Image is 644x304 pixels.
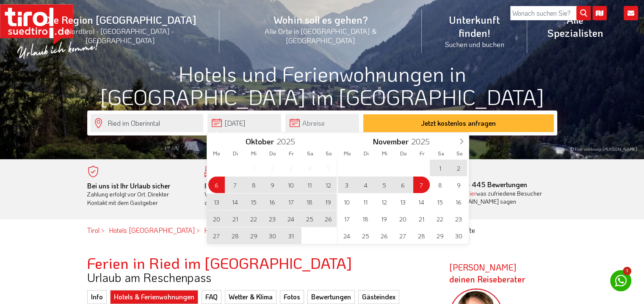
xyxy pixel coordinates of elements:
span: November 22, 2025 [432,210,448,227]
span: deinen Reiseberater [449,274,525,285]
a: Unterkunft finden!Suchen und buchen [422,4,527,58]
div: Von der Buchung bis zum Aufenthalt, der gesamte Ablauf ist unkompliziert [205,182,310,207]
div: Zahlung erfolgt vor Ort. Direkter Kontakt mit dem Gastgeber [87,182,192,207]
b: - 445 Bewertungen [439,180,527,189]
span: Oktober 21, 2025 [227,210,243,227]
span: November 18, 2025 [357,210,374,227]
a: Bewertungen [307,290,355,304]
input: Abreise [285,114,359,132]
span: Oktober 30, 2025 [264,227,281,244]
small: Suchen und buchen [432,39,517,49]
span: Oktober 20, 2025 [208,210,225,227]
span: Oktober 1, 2025 [246,160,262,176]
span: November 3, 2025 [339,177,355,193]
span: Oktober 10, 2025 [283,177,299,193]
span: Oktober 31, 2025 [283,227,299,244]
span: 1 [623,267,631,275]
a: Gästeindex [358,290,399,304]
i: Kontakt [624,6,638,20]
div: was zufriedene Besucher über [DOMAIN_NAME] sagen [439,189,544,206]
span: Oktober 12, 2025 [320,177,337,193]
span: Sa [301,151,319,156]
strong: [PERSON_NAME] [449,262,525,285]
span: Oktober 15, 2025 [246,193,262,210]
span: Oktober 25, 2025 [301,210,318,227]
span: November 2, 2025 [451,160,467,176]
span: Oktober 5, 2025 [320,160,337,176]
span: So [319,151,338,156]
span: Oktober 16, 2025 [264,193,281,210]
span: November 23, 2025 [451,210,467,227]
small: Alle Orte in [GEOGRAPHIC_DATA] & [GEOGRAPHIC_DATA] [229,26,412,45]
span: Oktober 26, 2025 [320,210,337,227]
span: November 20, 2025 [395,210,411,227]
span: Oktober 7, 2025 [227,177,243,193]
b: Ihr Traumurlaub beginnt hier! [205,181,293,190]
span: Mi [245,151,263,156]
span: November 9, 2025 [451,177,467,193]
span: Fr [282,151,301,156]
a: Hotels [GEOGRAPHIC_DATA] [109,226,195,235]
span: November 12, 2025 [376,193,392,210]
span: Mi [376,151,394,156]
span: November 14, 2025 [413,193,430,210]
span: November 21, 2025 [413,210,430,227]
span: Di [357,151,376,156]
span: Oktober 11, 2025 [301,177,318,193]
span: November 17, 2025 [339,210,355,227]
span: Oktober 14, 2025 [227,193,243,210]
span: Oktober 23, 2025 [264,210,281,227]
a: Tirol [87,226,100,235]
h1: Hotels und Ferienwohnungen in [GEOGRAPHIC_DATA] im [GEOGRAPHIC_DATA] [87,62,557,108]
span: Oktober 13, 2025 [208,193,225,210]
input: Year [274,136,302,146]
a: Alle Spezialisten [527,4,623,49]
span: Mo [338,151,357,156]
span: Sa [431,151,450,156]
a: Hotels & Ferienwohnungen [110,290,198,304]
span: November [373,138,409,146]
span: So [450,151,469,156]
b: Bei uns ist Ihr Urlaub sicher [87,181,170,190]
span: November 26, 2025 [376,227,392,244]
span: Oktober 24, 2025 [283,210,299,227]
span: November 5, 2025 [376,177,392,193]
a: Hotels Tiroler Oberland / Reschenpass [204,226,315,235]
span: Do [394,151,413,156]
span: November 25, 2025 [357,227,374,244]
span: November 15, 2025 [432,193,448,210]
button: Jetzt kostenlos anfragen [363,114,554,132]
span: November 28, 2025 [413,227,430,244]
span: Oktober [246,138,274,146]
span: November 10, 2025 [339,193,355,210]
span: Di [226,151,245,156]
span: November 7, 2025 [413,177,430,193]
a: FAQ [202,290,221,304]
span: November 16, 2025 [451,193,467,210]
span: Oktober 4, 2025 [301,160,318,176]
span: November 6, 2025 [395,177,411,193]
span: Do [263,151,282,156]
span: November 19, 2025 [376,210,392,227]
span: Oktober 18, 2025 [301,193,318,210]
h3: Urlaub am Reschenpass [87,271,437,284]
a: 1 [610,270,631,291]
span: November 1, 2025 [432,160,448,176]
span: Oktober 17, 2025 [283,193,299,210]
span: Oktober 29, 2025 [246,227,262,244]
span: Oktober 28, 2025 [227,227,243,244]
span: November 24, 2025 [339,227,355,244]
span: November 11, 2025 [357,193,374,210]
span: Oktober 8, 2025 [246,177,262,193]
span: Mo [207,151,226,156]
input: Anreise [207,114,281,132]
small: Nordtirol - [GEOGRAPHIC_DATA] - [GEOGRAPHIC_DATA] [31,26,209,45]
input: Wo soll's hingehen? [91,114,203,132]
span: Oktober 9, 2025 [264,177,281,193]
i: Karte öffnen [592,6,607,20]
span: November 4, 2025 [357,177,374,193]
a: Wetter & Klima [225,290,276,304]
span: Oktober 3, 2025 [283,160,299,176]
span: Oktober 2, 2025 [264,160,281,176]
a: Wohin soll es gehen?Alle Orte in [GEOGRAPHIC_DATA] & [GEOGRAPHIC_DATA] [219,4,422,54]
